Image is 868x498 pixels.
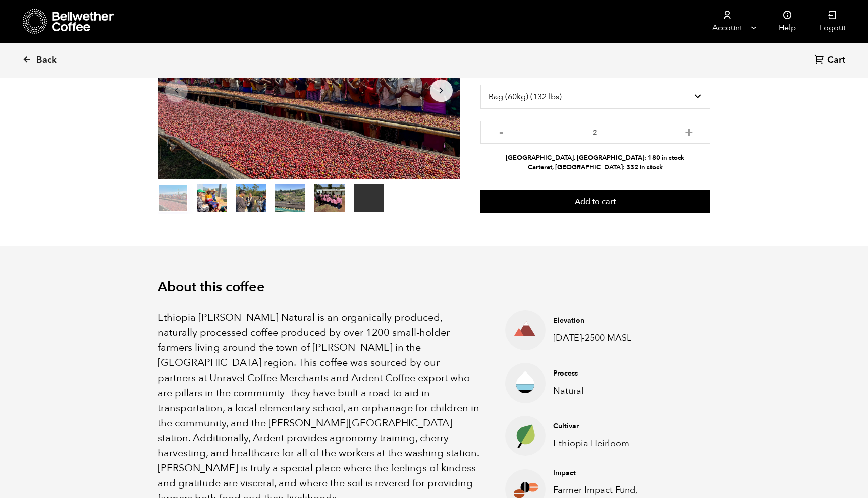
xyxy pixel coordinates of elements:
[683,126,695,136] button: +
[480,190,710,213] button: Add to cart
[553,316,665,326] h4: Elevation
[158,279,710,295] h2: About this coffee
[553,384,665,398] p: Natural
[553,368,665,379] h4: Process
[480,163,710,172] li: Carteret, [GEOGRAPHIC_DATA]: 332 in stock
[495,126,508,136] button: -
[354,184,384,212] video: Your browser does not support the video tag.
[553,468,665,478] h4: Impact
[480,153,710,163] li: [GEOGRAPHIC_DATA], [GEOGRAPHIC_DATA]: 180 in stock
[36,54,57,66] span: Back
[553,421,665,431] h4: Cultivar
[553,437,665,450] p: Ethiopia Heirloom
[814,54,848,67] a: Cart
[553,331,665,345] p: [DATE]-2500 MASL
[827,54,845,66] span: Cart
